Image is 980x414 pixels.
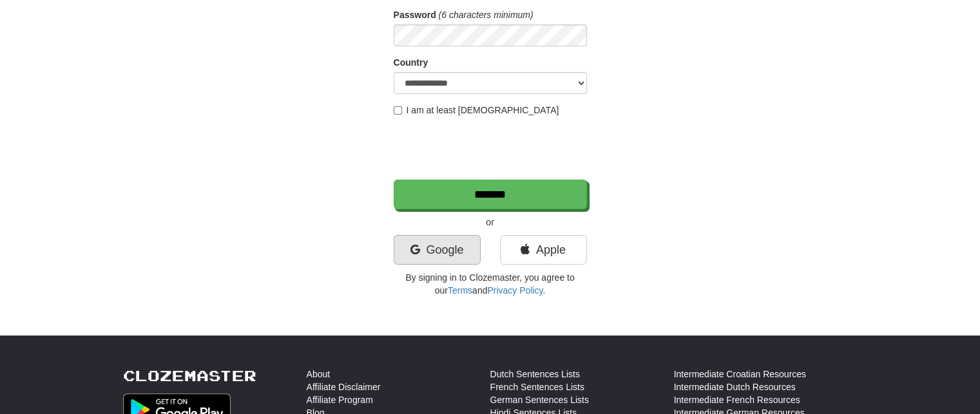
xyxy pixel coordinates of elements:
label: I am at least [DEMOGRAPHIC_DATA] [394,104,559,117]
input: I am at least [DEMOGRAPHIC_DATA] [394,106,402,115]
iframe: reCAPTCHA [394,123,590,173]
a: Intermediate French Resources [674,393,800,406]
p: By signing in to Clozemaster, you agree to our and . [394,271,587,297]
a: Terms [448,285,472,296]
a: French Sentences Lists [490,381,584,393]
a: Clozemaster [123,368,256,384]
em: (6 characters minimum) [439,10,533,20]
a: German Sentences Lists [490,393,589,406]
a: Google [394,235,481,265]
a: Affiliate Disclaimer [307,381,381,393]
a: Affiliate Program [307,393,373,406]
a: Apple [500,235,587,265]
a: Privacy Policy [487,285,543,296]
a: Intermediate Croatian Resources [674,368,806,381]
a: Dutch Sentences Lists [490,368,580,381]
label: Country [394,56,428,69]
a: About [307,368,331,381]
p: or [394,216,587,229]
a: Intermediate Dutch Resources [674,381,796,393]
label: Password [394,8,436,21]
